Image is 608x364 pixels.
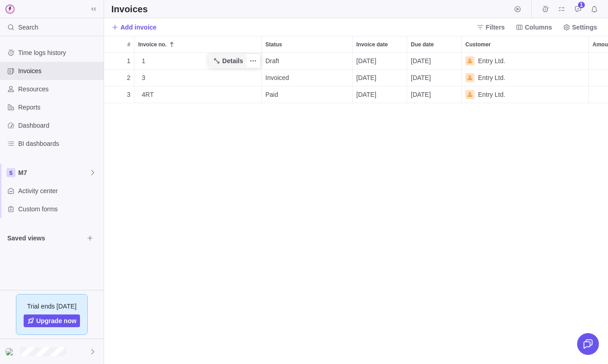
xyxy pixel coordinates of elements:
a: Approval requests [572,7,584,14]
div: 3 [138,70,261,86]
div: Invoice no. [135,36,261,52]
span: 3 [142,73,145,82]
span: [DATE] [411,56,431,65]
span: 1 [142,56,145,65]
div: Invoice date [353,53,407,70]
div: Status [262,86,353,103]
span: Paid [265,90,278,99]
div: Invoice no. [135,70,262,86]
div: Invoiced [262,70,352,86]
span: 2 [127,73,130,82]
span: Upgrade now [36,316,77,325]
div: Customer [462,70,589,86]
span: Details [222,56,243,65]
span: Add invoice [120,23,156,32]
span: Settings [559,21,601,34]
a: Time logs [539,7,552,14]
span: Trial ends [DATE] [27,302,77,311]
span: Columns [525,23,552,32]
span: Details [209,55,247,67]
img: logo [4,3,16,15]
span: Draft [265,56,279,65]
span: Resources [18,85,100,94]
span: Time logs history [18,48,100,57]
span: Settings [572,23,597,32]
div: Due date [407,70,462,86]
span: Browse views [84,232,96,244]
div: Due date [407,36,461,52]
div: grid [104,53,608,364]
span: Entry Ltd. [478,90,505,99]
span: # [127,40,130,49]
span: 3 [127,90,130,99]
div: Invoice date [353,36,407,52]
div: Invoice no. [135,53,262,70]
a: Notifications [588,7,601,14]
h2: Invoices [111,3,148,15]
span: My assignments [555,3,568,15]
span: Invoice no. [138,40,167,49]
span: Entry Ltd. [478,56,505,65]
span: M7 [18,168,89,177]
span: Activity center [18,186,100,195]
div: Customer [462,86,589,103]
div: Status [262,70,353,86]
div: 4RT [138,86,261,103]
div: Emily Halvorson [5,346,16,357]
span: [DATE] [356,90,376,99]
div: Invoice no. [135,86,262,103]
span: Due date [411,40,434,49]
span: Reports [18,103,100,112]
div: Status [262,53,353,70]
span: Notifications [588,3,601,15]
span: Time logs [539,3,552,15]
div: 1 [138,53,261,69]
span: Start timer [511,3,524,15]
span: [DATE] [411,73,431,82]
span: Status [265,40,282,49]
span: Entry Ltd. [478,73,505,82]
a: Upgrade now [24,314,80,327]
span: Dashboard [18,121,100,130]
a: My assignments [555,7,568,14]
div: Invoice date [353,86,407,103]
span: Invoiced [265,73,289,82]
span: Filters [473,21,508,34]
span: [DATE] [411,90,431,99]
div: Status [262,36,352,52]
span: Saved views [7,234,84,243]
span: [DATE] [356,73,376,82]
div: Customer [462,53,589,70]
span: Invoices [18,66,100,75]
div: Due date [407,86,462,103]
div: Entry Ltd. [462,53,588,69]
div: Customer [462,36,588,52]
div: Invoice date [353,70,407,86]
div: Due date [407,53,462,70]
span: Add invoice [111,21,156,34]
span: 1 [127,56,130,65]
span: [DATE] [356,56,376,65]
span: BI dashboards [18,139,100,148]
span: Invoice date [356,40,388,49]
div: Paid [262,86,352,103]
span: Approval requests [572,3,584,15]
div: Entry Ltd. [462,86,588,103]
span: 4RT [142,90,154,99]
span: Columns [512,21,556,34]
span: Filters [486,23,505,32]
span: Custom forms [18,204,100,214]
div: Draft [262,53,352,69]
div: Entry Ltd. [462,70,588,86]
img: Show [5,348,16,355]
span: Customer [465,40,491,49]
span: Search [18,23,38,32]
span: More actions [247,55,259,67]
